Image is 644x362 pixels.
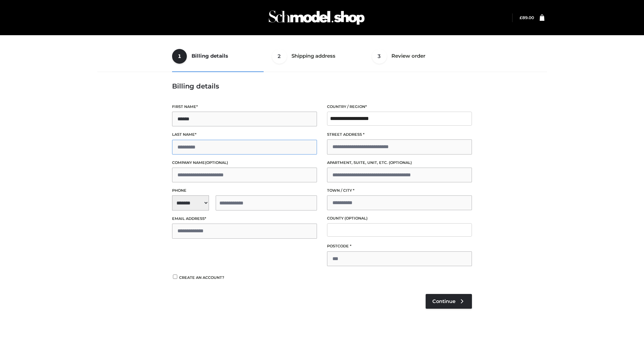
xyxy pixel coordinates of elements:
label: Company name [172,160,317,166]
a: £89.00 [520,15,534,20]
span: (optional) [389,160,412,165]
span: £ [520,15,522,20]
label: County [327,215,472,222]
bdi: 89.00 [520,15,534,20]
span: Create an account? [179,275,224,280]
label: Town / City [327,187,472,194]
label: Phone [172,187,317,194]
img: Schmodel Admin 964 [266,4,367,31]
h3: Billing details [172,82,472,90]
input: Create an account? [172,275,178,279]
label: Apartment, suite, unit, etc. [327,160,472,166]
span: Continue [432,298,455,304]
label: Street address [327,131,472,138]
span: (optional) [205,160,228,165]
label: Email address [172,216,317,222]
label: First name [172,104,317,110]
label: Country / Region [327,104,472,110]
span: (optional) [344,216,368,221]
label: Postcode [327,243,472,249]
label: Last name [172,131,317,138]
a: Continue [426,294,472,309]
